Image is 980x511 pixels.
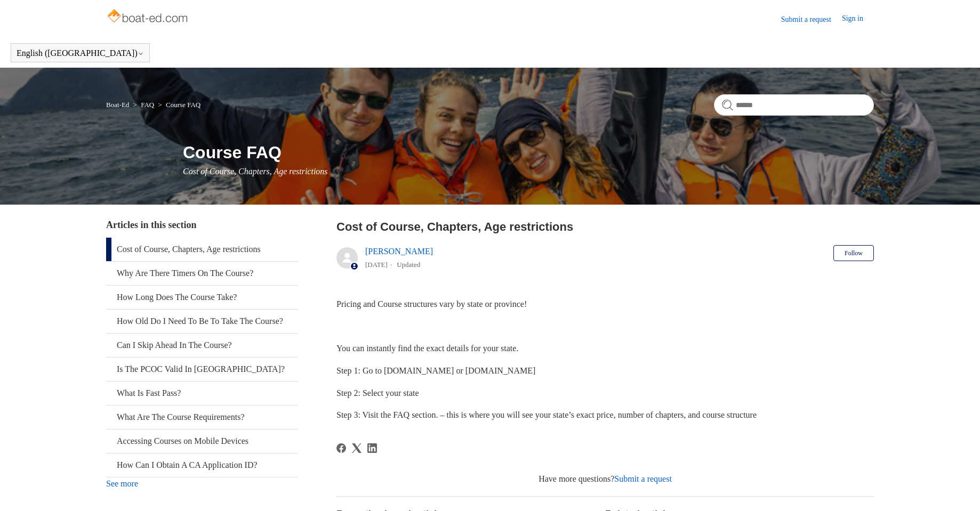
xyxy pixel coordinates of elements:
span: Step 1: Go to [DOMAIN_NAME] or [DOMAIN_NAME] [336,366,535,375]
span: Articles in this section [106,220,196,230]
div: Have more questions? [336,473,874,485]
a: LinkedIn [367,443,377,453]
input: Search [714,94,874,116]
a: How Long Does The Course Take? [106,286,298,309]
button: English ([GEOGRAPHIC_DATA]) [17,48,144,58]
a: Sign in [842,13,874,26]
img: Boat-Ed Help Center home page [106,6,191,28]
a: Cost of Course, Chapters, Age restrictions [106,238,298,261]
a: FAQ [141,101,154,109]
li: FAQ [131,101,156,109]
span: Step 2: Select your state [336,388,419,398]
button: Follow Article [833,245,874,261]
a: Boat-Ed [106,101,129,109]
li: Course FAQ [156,101,200,109]
h1: Course FAQ [183,140,874,165]
a: X Corp [352,443,362,453]
a: Submit a request [781,14,842,25]
span: Step 3: Visit the FAQ section. – this is where you will see your state’s exact price, number of c... [336,410,757,419]
a: How Old Do I Need To Be To Take The Course? [106,310,298,333]
a: How Can I Obtain A CA Application ID? [106,453,298,477]
time: 04/08/2025, 10:01 [365,261,388,269]
svg: Share this page on LinkedIn [367,443,377,453]
a: What Is Fast Pass? [106,382,298,405]
span: You can instantly find the exact details for your state. [336,344,518,353]
a: Submit a request [614,474,672,483]
li: Updated [397,261,420,269]
a: [PERSON_NAME] [365,247,433,256]
a: Course FAQ [166,101,200,109]
a: Why Are There Timers On The Course? [106,262,298,285]
div: Chat Support [911,475,973,503]
a: Accessing Courses on Mobile Devices [106,429,298,453]
a: Can I Skip Ahead In The Course? [106,334,298,357]
li: Boat-Ed [106,101,131,109]
a: Is The PCOC Valid In [GEOGRAPHIC_DATA]? [106,358,298,381]
a: What Are The Course Requirements? [106,405,298,429]
a: See more [106,479,138,488]
a: Facebook [336,443,346,453]
svg: Share this page on Facebook [336,443,346,453]
span: Pricing and Course structures vary by state or province! [336,299,527,309]
h2: Cost of Course, Chapters, Age restrictions [336,218,874,236]
svg: Share this page on X Corp [352,443,362,453]
span: Cost of Course, Chapters, Age restrictions [183,167,328,176]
